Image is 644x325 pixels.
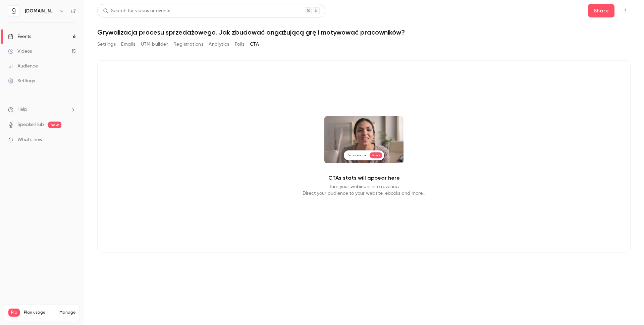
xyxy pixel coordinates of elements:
[17,121,44,128] a: SpeakerHub
[59,310,75,315] a: Manage
[8,48,32,55] div: Videos
[250,39,259,50] button: CTA
[97,39,116,50] button: Settings
[588,4,614,17] button: Share
[328,174,400,182] p: CTAs stats will appear here
[8,33,31,40] div: Events
[17,136,43,143] span: What's new
[8,106,76,113] li: help-dropdown-opener
[8,63,38,69] div: Audience
[303,183,425,197] p: Turn your webinars into revenue. Direct your audience to your website, ebooks and more...
[141,39,168,50] button: UTM builder
[68,137,76,143] iframe: Noticeable Trigger
[48,122,61,128] span: new
[173,39,203,50] button: Registrations
[17,106,27,113] span: Help
[25,8,56,14] h6: [DOMAIN_NAME]
[235,39,245,50] button: Polls
[97,28,631,36] h1: Grywalizacja procesu sprzedażowego. Jak zbudować angażującą grę i motywować pracowników?
[121,39,135,50] button: Emails
[209,39,229,50] button: Analytics
[8,309,20,317] span: Pro
[24,310,55,315] span: Plan usage
[8,78,35,84] div: Settings
[103,7,170,14] div: Search for videos or events
[8,6,19,16] img: quico.io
